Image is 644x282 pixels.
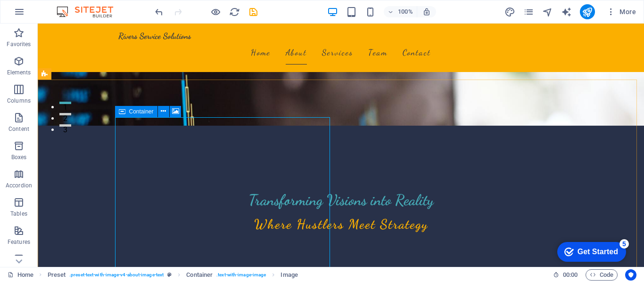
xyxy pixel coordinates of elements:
[248,7,259,17] i: Save (Ctrl+S)
[542,7,553,17] i: Navigator
[553,269,578,281] h6: Session time
[7,69,31,76] p: Elements
[10,210,27,218] p: Tables
[561,7,572,17] i: AI Writer
[167,272,172,277] i: This element is a customizable preset
[69,269,164,281] span: . preset-text-with-image-v4-about-image-text
[7,97,31,105] p: Columns
[586,269,618,281] button: Code
[8,5,76,24] div: Get Started 5 items remaining, 0% complete
[582,7,593,17] i: Publish
[570,271,571,278] span: :
[6,182,32,189] p: Accordion
[22,101,33,103] button: 3
[504,7,515,17] i: Design (Ctrl+Alt+Y)
[8,269,33,281] a: Click to cancel selection. Double-click to open Pages
[523,6,535,17] button: pages
[186,269,213,281] span: Click to select. Double-click to edit
[590,269,613,281] span: Code
[561,6,572,17] button: text_generator
[153,6,165,17] button: undo
[229,7,240,17] i: Reload page
[210,6,221,17] button: Click here to leave preview mode and continue editing
[8,125,29,133] p: Content
[11,153,27,161] p: Boxes
[22,89,33,92] button: 2
[229,6,240,17] button: reload
[563,269,578,281] span: 00 00
[129,109,154,114] span: Container
[603,4,640,19] button: More
[154,7,165,17] i: Undo: Move elements (Ctrl+Z)
[248,6,259,17] button: save
[54,6,125,17] img: Editor Logo
[523,7,534,17] i: Pages (Ctrl+Alt+S)
[606,7,636,16] span: More
[384,6,417,17] button: 100%
[70,2,79,11] div: 5
[542,6,553,17] button: navigator
[7,40,31,48] p: Favorites
[504,6,516,17] button: design
[281,269,297,281] span: Image
[422,8,431,16] i: On resize automatically adjust zoom level to fit chosen device.
[580,4,595,19] button: publish
[22,78,33,81] button: 1
[625,269,636,281] button: Usercentrics
[8,238,30,246] p: Features
[398,6,413,17] h6: 100%
[216,269,266,281] span: . text-with-image-image
[28,10,68,19] div: Get Started
[48,269,298,281] nav: breadcrumb
[48,269,66,281] span: Click to select. Double-click to edit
